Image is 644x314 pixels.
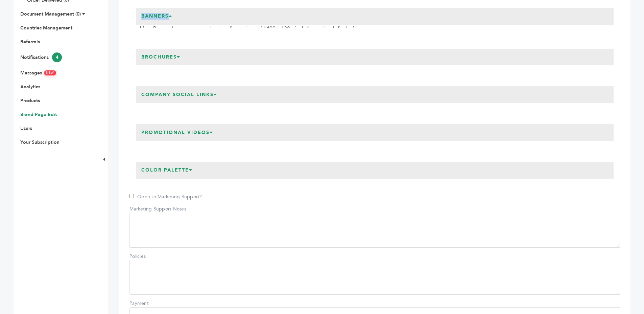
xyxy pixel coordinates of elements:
[20,84,40,90] a: Analytics
[129,206,186,212] label: Marketing Support Notes
[44,70,56,75] span: NEW
[20,70,56,76] a: MessagesNEW
[129,253,177,260] label: Policies
[136,8,177,25] h3: Banners
[136,124,218,141] h3: Promotional Videos
[20,25,72,31] a: Countries Management
[140,25,614,58] div: No image
[129,194,202,200] label: Open to Marketing Support?
[20,111,57,118] a: Brand Page Edit
[129,300,177,307] label: Payment
[20,39,40,45] a: Referrals
[20,125,32,132] a: Users
[20,54,62,61] a: Notifications4
[20,11,81,17] a: Document Management (0)
[129,194,134,198] input: Open to Marketing Support?
[140,25,614,32] span: Main Banner (we recommend using dimensions of 1400 x 438 pixels for optimal display):
[136,49,186,66] h3: Brochures
[20,97,40,104] a: Products
[52,52,62,62] span: 4
[136,162,198,179] h3: Color Palette
[136,86,222,103] h3: Company Social Links
[20,139,59,145] a: Your Subscription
